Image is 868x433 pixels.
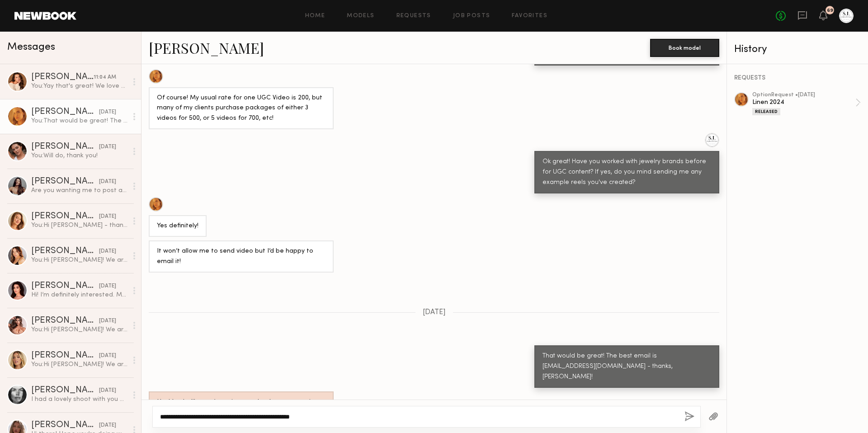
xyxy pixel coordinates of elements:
[542,157,711,188] div: Ok great! Have you worked with jewelry brands before for UGC content? If yes, do you mind sending...
[396,13,431,19] a: Requests
[99,282,116,291] div: [DATE]
[347,13,374,19] a: Models
[99,421,116,430] div: [DATE]
[31,108,99,117] div: [PERSON_NAME]
[650,43,719,51] a: Book model
[149,38,264,57] a: [PERSON_NAME]
[31,221,127,230] div: You: Hi [PERSON_NAME] - thanks so much! We have a budget to work within, but thank you for the qu...
[650,39,719,57] button: Book model
[31,395,127,404] div: I had a lovely shoot with you guys! Thank you!!
[31,142,99,151] div: [PERSON_NAME]
[31,351,99,360] div: [PERSON_NAME]
[31,186,127,195] div: Are you wanting me to post as well?
[31,325,127,334] div: You: Hi [PERSON_NAME]! We are a fashion jewelry brand based out of [GEOGRAPHIC_DATA][US_STATE], l...
[7,42,55,52] span: Messages
[752,92,855,98] div: option Request • [DATE]
[99,317,116,325] div: [DATE]
[453,13,491,19] a: Job Posts
[827,8,833,13] div: 69
[31,291,127,299] div: Hi! I’m definitely interested. My rate for a UGC video is typically $250-400. If you require post...
[423,309,446,316] span: [DATE]
[31,360,127,369] div: You: Hi [PERSON_NAME]! We are a fashion jewelry brand based out of [GEOGRAPHIC_DATA][US_STATE], l...
[157,221,198,231] div: Yes definitely!
[31,316,99,325] div: [PERSON_NAME]
[157,246,325,267] div: It won’t allow me to send video but I’d be happy to email it!
[99,386,116,395] div: [DATE]
[31,151,127,160] div: You: Will do, thank you!
[31,282,99,291] div: [PERSON_NAME]
[512,13,547,19] a: Favorites
[157,93,325,124] div: Of course! My usual rate for one UGC Video is 200, but many of my clients purchase packages of ei...
[99,108,116,117] div: [DATE]
[734,44,861,55] div: History
[31,117,127,125] div: You: That would be great! The best email is [EMAIL_ADDRESS][DOMAIN_NAME] - thanks, [PERSON_NAME]!
[99,212,116,221] div: [DATE]
[752,98,855,107] div: Linen 2024
[31,247,99,256] div: [PERSON_NAME]
[31,73,94,82] div: [PERSON_NAME]
[752,108,780,115] div: Released
[734,75,861,81] div: REQUESTS
[31,82,127,90] div: You: Yay that's great! We love your style - I will send over the booking to you shortly. We reall...
[542,351,711,382] div: That would be great! The best email is [EMAIL_ADDRESS][DOMAIN_NAME] - thanks, [PERSON_NAME]!
[99,143,116,151] div: [DATE]
[99,178,116,186] div: [DATE]
[31,386,99,395] div: [PERSON_NAME]
[305,13,325,19] a: Home
[31,212,99,221] div: [PERSON_NAME]
[94,73,116,82] div: 11:04 AM
[31,177,99,186] div: [PERSON_NAME]
[752,92,861,115] a: optionRequest •[DATE]Linen 2024Released
[99,352,116,360] div: [DATE]
[99,247,116,256] div: [DATE]
[31,256,127,264] div: You: Hi [PERSON_NAME]! We are a fashion jewelry brand based out of [GEOGRAPHIC_DATA][US_STATE], l...
[31,421,99,430] div: [PERSON_NAME]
